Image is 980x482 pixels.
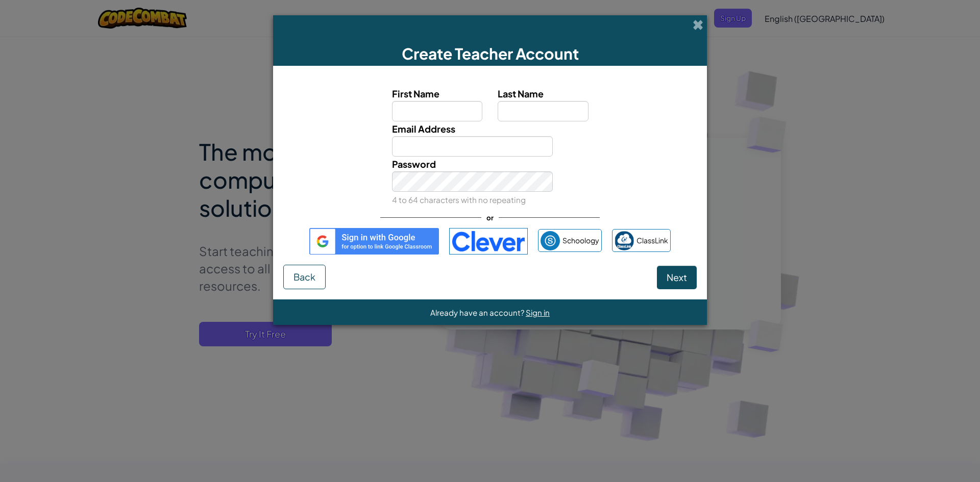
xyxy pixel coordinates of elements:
img: classlink-logo-small.png [615,231,634,250]
span: ClassLink [636,233,668,248]
small: 4 to 64 characters with no repeating [392,195,526,205]
span: Back [293,271,315,283]
img: gplus_sso_button2.svg [309,228,439,255]
a: Sign in [526,308,550,317]
span: Next [667,271,687,283]
img: schoology.png [541,231,560,250]
span: Already have an account? [430,308,526,317]
span: Password [392,158,436,170]
span: Schoology [562,233,599,248]
span: Last Name [498,88,544,99]
span: Email Address [392,123,455,135]
span: or [481,210,499,225]
button: Back [283,265,326,289]
span: Create Teacher Account [402,44,579,63]
img: clever-logo-blue.png [449,228,528,255]
span: First Name [392,88,439,99]
button: Next [657,266,697,289]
